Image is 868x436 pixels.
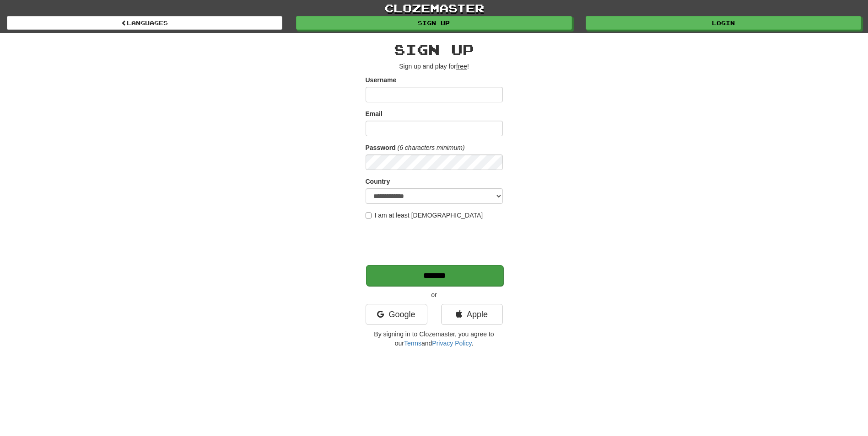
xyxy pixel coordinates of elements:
[366,75,397,85] label: Username
[441,304,503,325] a: Apple
[366,211,483,220] label: I am at least [DEMOGRAPHIC_DATA]
[456,63,467,70] u: free
[586,16,861,30] a: Login
[366,213,372,218] input: I am at least [DEMOGRAPHIC_DATA]
[366,177,390,186] label: Country
[366,224,505,260] iframe: reCAPTCHA
[366,290,503,299] p: or
[366,330,503,348] p: By signing in to Clozemaster, you agree to our and .
[366,62,503,71] p: Sign up and play for !
[366,42,503,57] h2: Sign up
[7,16,282,30] a: Languages
[366,109,383,118] label: Email
[366,304,427,325] a: Google
[398,144,465,151] em: (6 characters minimum)
[432,340,471,347] a: Privacy Policy
[404,340,421,347] a: Terms
[296,16,571,30] a: Sign up
[366,143,396,152] label: Password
